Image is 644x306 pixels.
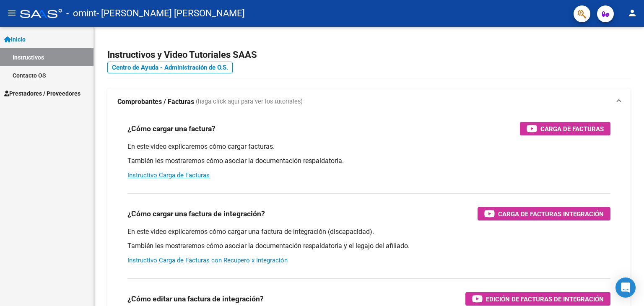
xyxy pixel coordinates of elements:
a: Instructivo Carga de Facturas con Recupero x Integración [127,257,288,264]
a: Centro de Ayuda - Administración de O.S. [107,62,233,73]
p: En este video explicaremos cómo cargar una factura de integración (discapacidad). [127,227,610,236]
div: Open Intercom Messenger [615,277,636,298]
mat-icon: menu [7,8,17,18]
button: Edición de Facturas de integración [465,292,610,306]
span: Edición de Facturas de integración [486,294,604,304]
span: Prestadores / Proveedores [4,89,80,98]
span: Carga de Facturas [540,124,604,134]
strong: Comprobantes / Facturas [117,97,194,106]
a: Instructivo Carga de Facturas [127,171,210,179]
span: (haga click aquí para ver los tutoriales) [196,97,303,106]
p: También les mostraremos cómo asociar la documentación respaldatoria. [127,156,610,166]
span: Carga de Facturas Integración [498,209,604,219]
button: Carga de Facturas Integración [478,207,610,220]
h3: ¿Cómo cargar una factura? [127,123,216,135]
span: Inicio [4,35,26,44]
span: - omint [66,4,96,23]
h3: ¿Cómo cargar una factura de integración? [127,208,265,220]
p: En este video explicaremos cómo cargar facturas. [127,142,610,151]
mat-icon: person [627,8,637,18]
p: También les mostraremos cómo asociar la documentación respaldatoria y el legajo del afiliado. [127,241,610,251]
button: Carga de Facturas [520,122,610,135]
span: - [PERSON_NAME] [PERSON_NAME] [96,4,245,23]
mat-expansion-panel-header: Comprobantes / Facturas (haga click aquí para ver los tutoriales) [107,88,631,115]
h3: ¿Cómo editar una factura de integración? [127,293,264,305]
h2: Instructivos y Video Tutoriales SAAS [107,47,631,63]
